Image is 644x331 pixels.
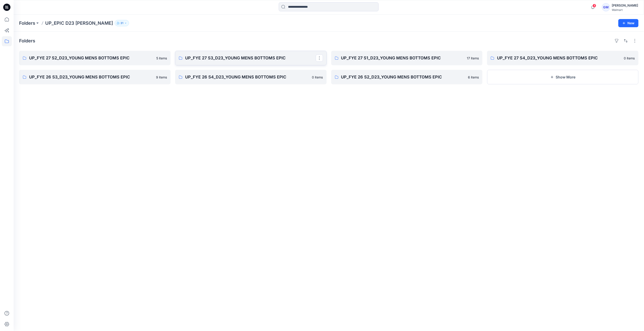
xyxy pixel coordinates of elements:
p: 5 items [156,56,167,61]
button: 31 [115,20,129,26]
a: UP_FYE 26 S3_D23_YOUNG MENS BOTTOMS EPIC9 items [19,70,171,84]
p: UP_FYE 26 S3_D23_YOUNG MENS BOTTOMS EPIC [29,74,153,80]
p: UP_FYE 27 S3_D23_YOUNG MENS BOTTOMS EPIC [185,55,316,61]
div: Walmart [612,8,638,12]
p: 6 items [468,75,479,80]
p: 9 items [156,75,167,80]
a: UP_FYE 26 S4_D23_YOUNG MENS BOTTOMS EPIC0 items [175,70,327,84]
a: UP_FYE 27 S2_D23_YOUNG MENS BOTTOMS EPIC5 items [19,51,171,65]
p: 17 items [467,56,479,61]
a: UP_FYE 26 S2_D23_YOUNG MENS BOTTOMS EPIC6 items [331,70,483,84]
div: [PERSON_NAME] [612,3,638,8]
button: New [618,19,639,27]
h4: Folders [19,38,35,44]
button: Show More [487,70,639,84]
p: UP_EPIC D23 [PERSON_NAME] [45,20,113,26]
p: UP_FYE 27 S4_D23_YOUNG MENS BOTTOMS EPIC [497,55,621,61]
a: UP_FYE 27 S1_D23_YOUNG MENS BOTTOMS EPIC17 items [331,51,483,65]
a: Folders [19,20,35,26]
a: UP_FYE 27 S4_D23_YOUNG MENS BOTTOMS EPIC0 items [487,51,639,65]
span: 4 [593,4,596,7]
p: 0 items [312,75,323,80]
div: GM [602,3,610,11]
p: UP_FYE 27 S2_D23_YOUNG MENS BOTTOMS EPIC [29,55,154,61]
p: UP_FYE 26 S2_D23_YOUNG MENS BOTTOMS EPIC [341,74,465,80]
a: UP_FYE 27 S3_D23_YOUNG MENS BOTTOMS EPIC [175,51,327,65]
p: UP_FYE 26 S4_D23_YOUNG MENS BOTTOMS EPIC [185,74,309,80]
p: UP_FYE 27 S1_D23_YOUNG MENS BOTTOMS EPIC [341,55,464,61]
p: 31 [120,21,123,26]
p: 0 items [624,56,635,61]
